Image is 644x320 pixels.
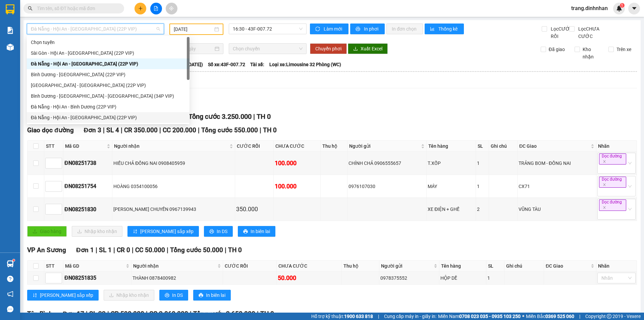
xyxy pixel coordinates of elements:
[378,313,379,320] span: |
[121,126,122,134] span: |
[263,126,277,134] span: TH 0
[132,246,133,254] span: |
[438,313,521,320] span: Miền Nam
[519,142,589,150] span: ĐC Giao
[428,159,475,167] div: T.XỐP
[7,291,13,297] span: notification
[37,5,116,12] input: Tìm tên, số ĐT hoặc mã đơn
[236,204,272,214] div: 350.000
[440,274,485,282] div: HỘP DẾ
[386,24,423,34] button: In đơn chọn
[111,310,144,318] span: CR 590.000
[427,141,476,152] th: Tên hàng
[477,159,488,167] div: 1
[154,6,158,11] span: file-add
[198,126,200,134] span: |
[235,141,274,152] th: CƯỚC RỒI
[206,291,225,299] span: In biên lai
[133,262,216,270] span: Người nhận
[159,126,161,134] span: |
[138,6,143,11] span: plus
[603,206,606,209] span: close
[113,159,234,167] div: HIẾU CHẢ ĐỒNG NAI 0908405959
[380,274,438,282] div: 0978375552
[225,246,226,254] span: |
[31,92,185,100] div: Bình Dương - [GEOGRAPHIC_DATA] - [GEOGRAPHIC_DATA] (34P VIP)
[27,246,66,254] span: VP An Sương
[27,290,99,301] button: sort-ascending[PERSON_NAME] sắp xếp
[361,45,382,52] span: Xuất Excel
[172,291,183,299] span: In DS
[324,25,343,33] span: Làm mới
[28,6,33,11] span: search
[63,272,131,285] td: ĐN08251835
[27,69,190,80] div: Bình Dương - Đà Nẵng (22P VIP)
[89,310,106,318] span: SL 22
[31,24,160,34] span: Đà Nẵng - Hội An - Sài Gòn (22P VIP)
[522,315,524,318] span: ⚪️
[599,177,626,188] span: Dọc đường
[260,310,274,318] span: TH 0
[425,24,464,34] button: bar-chartThống kê
[576,25,610,40] span: Lọc CHƯA CƯỚC
[621,3,623,8] span: 1
[548,25,574,40] span: Lọc CƯỚC RỒI
[607,314,611,319] span: copyright
[27,80,190,91] div: Sài Gòn - Đà Nẵng (22P VIP)
[114,142,228,150] span: Người nhận
[487,274,503,282] div: 1
[257,112,271,121] span: TH 0
[209,229,214,234] span: printer
[113,246,115,254] span: |
[27,226,67,237] button: uploadGiao hàng
[428,183,475,190] div: MÁY
[620,3,625,8] sup: 1
[84,126,102,134] span: Đơn 3
[44,261,63,272] th: STT
[113,205,234,213] div: [PERSON_NAME] CHUYẾN 0967139943
[310,24,348,34] button: syncLàm mới
[476,141,489,152] th: SL
[124,126,158,134] span: CR 350.000
[106,126,119,134] span: SL 4
[193,290,231,301] button: printerIn biên lai
[6,4,14,14] img: logo-vxr
[603,183,606,186] span: close
[350,24,385,34] button: printerIn phơi
[13,259,15,261] sup: 1
[63,310,84,318] span: Đơn 17
[546,262,589,270] span: ĐC Giao
[348,43,388,54] button: downloadXuất Excel
[63,175,112,198] td: ĐN08251754
[260,126,261,134] span: |
[140,228,194,235] span: [PERSON_NAME] sắp xếp
[526,313,574,320] span: Miền Bắc
[364,25,379,33] span: In phơi
[166,3,177,14] button: aim
[238,226,275,237] button: printerIn biên lai
[64,274,130,282] div: ĐN08251835
[7,27,14,34] img: solution-icon
[173,45,213,52] input: Chọn ngày
[311,313,373,320] span: Hỗ trợ kỹ thuật:
[579,313,580,320] span: |
[257,310,259,318] span: |
[150,3,162,14] button: file-add
[201,126,258,134] span: Tổng cước 550.000
[204,226,233,237] button: printerIn DS
[545,314,574,319] strong: 0369 525 060
[27,48,190,58] div: Sài Gòn - Hội An - Đà Nẵng (22P VIP)
[349,142,420,150] span: Người gửi
[616,5,622,11] img: icon-new-feature
[428,205,475,213] div: XE ĐIỆN + GHẾ
[64,205,111,214] div: ĐN08251830
[99,246,112,254] span: SL 1
[167,246,168,254] span: |
[274,141,321,152] th: CHƯA CƯỚC
[251,228,270,235] span: In biên lai
[76,246,94,254] span: Đơn 1
[217,228,227,235] span: In DS
[489,141,518,152] th: Ghi chú
[107,310,109,318] span: |
[146,310,148,318] span: |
